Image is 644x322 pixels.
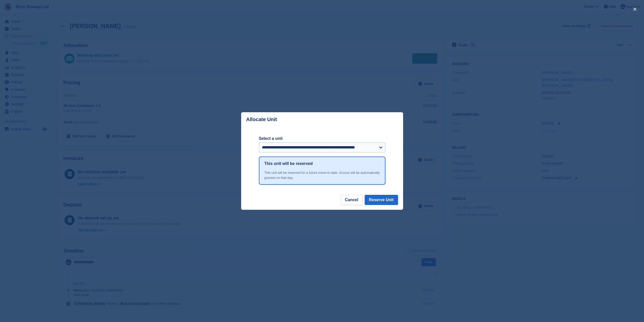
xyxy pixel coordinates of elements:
[246,117,277,122] p: Allocate Unit
[259,136,385,142] label: Select a unit
[365,195,398,205] button: Reserve Unit
[264,170,380,180] div: This unit will be reserved for a future move-in date. Access will be automatically granted on tha...
[341,195,362,205] button: Cancel
[264,161,313,167] h1: This unit will be reserved
[631,5,639,13] button: close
